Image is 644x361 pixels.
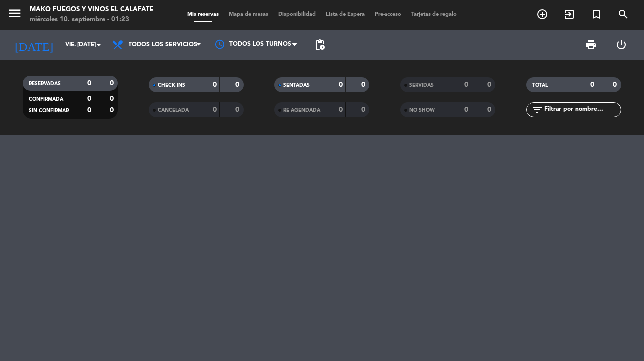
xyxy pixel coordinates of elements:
span: TOTAL [532,83,548,88]
strong: 0 [87,80,91,87]
strong: 0 [87,95,91,102]
span: SERVIDAS [409,83,434,88]
i: search [617,8,629,20]
span: Mis reservas [182,12,224,17]
i: turned_in_not [590,8,602,20]
span: SENTADAS [283,83,310,88]
span: Pre-acceso [370,12,406,17]
span: CHECK INS [158,83,185,88]
strong: 0 [361,106,367,113]
i: exit_to_app [563,8,575,20]
span: RE AGENDADA [283,108,320,113]
button: menu [7,6,22,24]
div: miércoles 10. septiembre - 01:23 [30,15,153,25]
i: power_settings_new [615,39,627,51]
strong: 0 [339,106,343,113]
div: Mako Fuegos y Vinos El Calafate [30,5,153,15]
strong: 0 [487,81,493,88]
span: SIN CONFIRMAR [29,108,69,113]
strong: 0 [110,95,116,102]
span: Lista de Espera [321,12,370,17]
strong: 0 [110,80,116,87]
div: LOG OUT [606,30,637,60]
strong: 0 [613,81,619,88]
span: CONFIRMADA [29,97,63,102]
span: NO SHOW [409,108,435,113]
span: pending_actions [314,39,326,51]
strong: 0 [590,81,594,88]
i: arrow_drop_down [93,39,105,51]
span: Mapa de mesas [224,12,273,17]
strong: 0 [487,106,493,113]
strong: 0 [87,107,91,114]
span: RESERVADAS [29,81,61,86]
span: Todos los servicios [129,41,197,48]
strong: 0 [110,107,116,114]
strong: 0 [235,81,241,88]
span: Tarjetas de regalo [406,12,462,17]
i: add_circle_outline [536,8,548,20]
strong: 0 [339,81,343,88]
span: print [585,39,597,51]
span: CANCELADA [158,108,189,113]
strong: 0 [464,81,468,88]
i: [DATE] [7,34,60,56]
strong: 0 [361,81,367,88]
strong: 0 [213,106,217,113]
strong: 0 [213,81,217,88]
strong: 0 [235,106,241,113]
strong: 0 [464,106,468,113]
span: Disponibilidad [273,12,321,17]
i: menu [7,6,22,21]
i: filter_list [531,104,543,116]
input: Filtrar por nombre... [543,104,621,115]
